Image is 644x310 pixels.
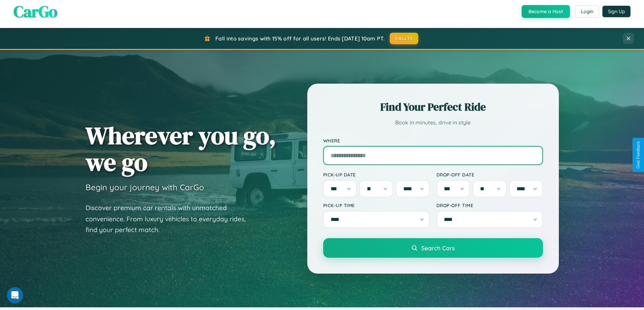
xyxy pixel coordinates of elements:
div: Give Feedback [636,141,641,169]
button: Sign Up [602,6,630,17]
label: Pick-up Time [323,202,430,208]
label: Drop-off Time [436,202,543,208]
h2: Find Your Perfect Ride [323,100,543,114]
span: Search Cars [421,244,455,252]
label: Where [323,138,543,143]
span: Fall into savings with 15% off for all users! Ends [DATE] 10am PT. [215,35,385,42]
label: Pick-up Date [323,172,430,177]
button: Search Cars [323,238,543,258]
p: Book in minutes, drive in style [323,118,543,128]
button: Become a Host [522,5,570,18]
span: CarGo [14,0,57,23]
iframe: Intercom live chat [7,287,23,303]
button: Login [575,5,599,18]
h1: Wherever you go, we go [86,122,276,175]
button: FALL15 [390,33,418,44]
label: Drop-off Date [436,172,543,177]
p: Discover premium car rentals with unmatched convenience. From luxury vehicles to everyday rides, ... [86,202,255,235]
h3: Begin your journey with CarGo [86,182,204,192]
